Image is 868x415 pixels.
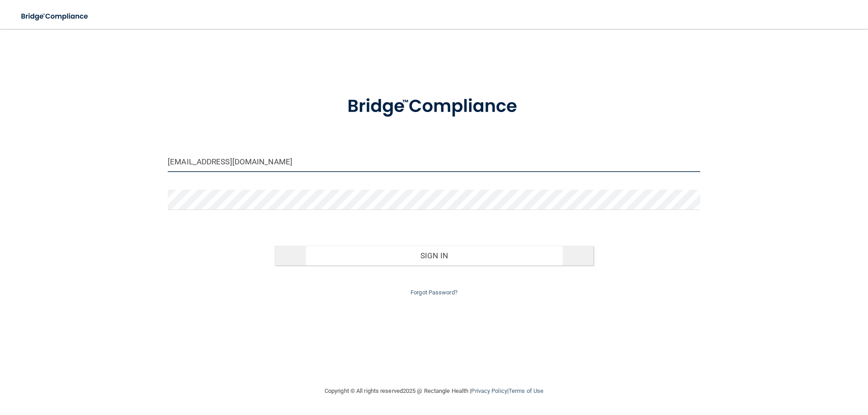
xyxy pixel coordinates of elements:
[410,289,458,296] a: Forgot Password?
[274,246,594,266] button: Sign In
[712,351,857,387] iframe: Drift Widget Chat Controller
[269,377,599,406] div: Copyright © All rights reserved 2025 @ Rectangle Health | |
[471,387,507,394] a: Privacy Policy
[509,387,543,394] a: Terms of Use
[329,83,539,130] img: bridge_compliance_login_screen.278c3ca4.svg
[168,152,700,172] input: Email
[14,7,97,26] img: bridge_compliance_login_screen.278c3ca4.svg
